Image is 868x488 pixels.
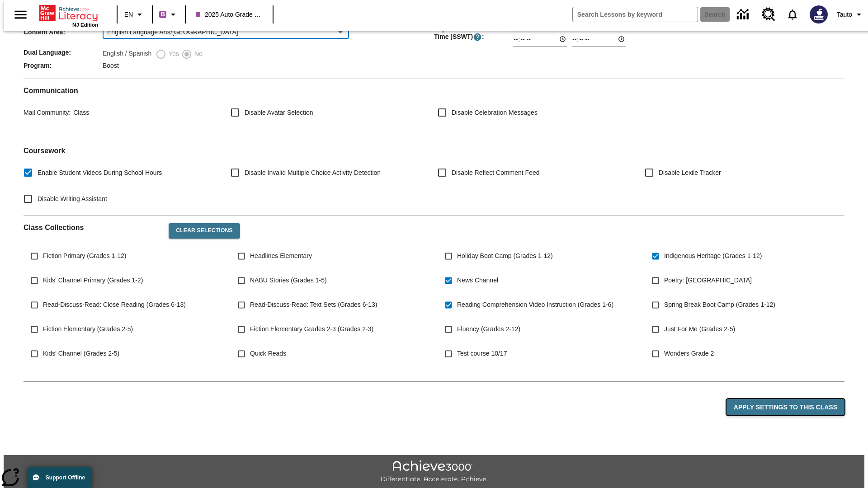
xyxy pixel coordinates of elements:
[250,251,312,261] span: Headlines Elementary
[457,251,553,261] span: Holiday Boot Camp (Grades 1-12)
[513,24,536,31] label: Start Time
[572,24,593,31] label: End Time
[250,349,286,358] span: Quick Reads
[43,349,119,358] span: Kids' Channel (Grades 2-5)
[24,86,844,131] div: Communication
[24,62,103,69] span: Program :
[24,28,103,36] span: Content Area :
[156,6,182,23] button: Boost Class color is purple. Change class color
[245,168,381,178] span: Disable Invalid Multiple Choice Activity Detection
[7,1,34,28] button: Open side menu
[120,6,149,23] button: Language: EN, Select a language
[103,25,349,39] div: English Language Arts/[GEOGRAPHIC_DATA]
[457,324,520,334] span: Fluency (Grades 2-12)
[43,324,133,334] span: Fiction Elementary (Grades 2-5)
[103,62,119,69] span: Boost
[837,10,852,19] span: Tauto
[250,324,373,334] span: Fiction Elementary Grades 2-3 (Grades 2-3)
[434,25,513,42] span: Supervised Student Work Time (SSWT) :
[810,5,828,23] img: Avatar
[664,324,735,334] span: Just For Me (Grades 2-5)
[726,399,844,416] button: Apply Settings to this Class
[833,6,868,23] button: Profile/Settings
[250,276,327,285] span: NABU Stories (Grades 1-5)
[664,373,714,383] span: Wonders Grade 3
[452,168,540,178] span: Disable Reflect Comment Feed
[24,86,844,95] h2: Communication
[380,460,488,483] img: Achieve3000 Differentiate Accelerate Achieve
[43,300,186,310] span: Read-Discuss-Read: Close Reading (Grades 6-13)
[457,276,498,285] span: News Channel
[124,10,133,19] span: EN
[103,49,151,60] label: English / Spanish
[166,49,179,59] span: Yes
[457,300,613,310] span: Reading Comprehension Video Instruction (Grades 1-6)
[192,49,203,59] span: No
[731,2,756,27] a: Data Center
[43,373,124,383] span: WordStudio 2-5 (Grades 2-5)
[43,276,143,285] span: Kids' Channel Primary (Grades 1-2)
[72,22,98,28] span: NJ Edition
[250,373,361,383] span: NJSLA-ELA Prep Boot Camp (Grade 3)
[250,300,377,310] span: Read-Discuss-Read: Text Sets (Grades 6-13)
[24,109,71,116] span: Mail Community :
[573,7,698,22] input: search field
[38,168,162,178] span: Enable Student Videos During School Hours
[452,108,538,117] span: Disable Celebration Messages
[473,33,482,42] button: Supervised Student Work Time is the timeframe when students can take LevelSet and when lessons ar...
[24,146,844,208] div: Coursework
[24,223,161,232] h2: Class Collections
[756,2,781,27] a: Resource Center, Will open in new tab
[38,194,107,204] span: Disable Writing Assistant
[24,146,844,155] h2: Course work
[664,300,775,310] span: Spring Break Boot Camp (Grades 1-12)
[24,1,844,71] div: Class/Program Information
[71,109,89,116] span: Class
[664,251,762,261] span: Indigenous Heritage (Grades 1-12)
[659,168,721,178] span: Disable Lexile Tracker
[457,373,538,383] span: NJSLA-ELA Smart (Grade 3)
[39,4,98,22] a: Home
[160,9,165,20] span: B
[781,3,804,26] a: Notifications
[27,467,92,488] button: Support Offline
[169,223,240,239] button: Clear Selections
[664,349,714,358] span: Wonders Grade 2
[43,251,126,261] span: Fiction Primary (Grades 1-12)
[804,3,833,26] button: Select a new avatar
[664,276,752,285] span: Poetry: [GEOGRAPHIC_DATA]
[46,474,85,481] span: Support Offline
[196,10,263,19] span: 2025 Auto Grade 1 C
[39,3,98,28] div: Home
[24,49,103,56] span: Dual Language :
[457,349,507,358] span: Test course 10/17
[245,108,313,117] span: Disable Avatar Selection
[24,216,844,374] div: Class Collections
